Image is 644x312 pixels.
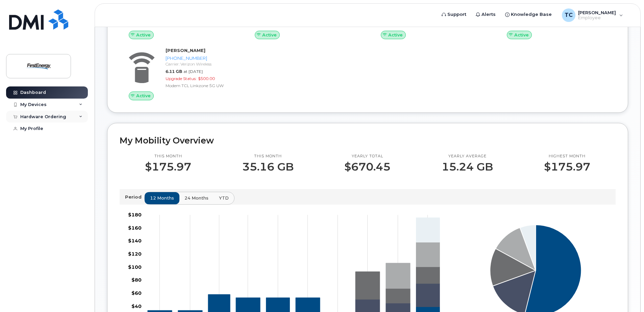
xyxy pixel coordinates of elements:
tspan: $140 [128,238,142,244]
a: Active[PERSON_NAME][PHONE_NUMBER]Carrier: Verizon Wireless6.11 GBat [DATE]Upgrade Status:$500.00M... [120,47,238,100]
iframe: Messenger Launcher [615,283,639,307]
span: Active [136,93,151,99]
span: Active [262,32,277,38]
p: This month [145,154,191,159]
p: Period [125,194,144,200]
p: Yearly average [442,154,493,159]
div: Todd, Cheri [557,8,628,22]
p: Yearly total [344,154,391,159]
g: 330-842-7453 [416,218,440,242]
g: 724-279-2533 [355,267,440,303]
p: $175.97 [544,161,590,173]
span: 24 months [184,195,208,201]
a: Support [437,8,471,21]
span: $500.00 [198,76,215,81]
p: $670.45 [344,161,391,173]
g: 567-262-6770 [386,242,440,289]
span: Employee [578,15,616,21]
tspan: $160 [128,225,142,231]
span: Active [514,32,529,38]
span: Upgrade Status: [166,76,197,81]
tspan: $180 [128,212,142,218]
tspan: $80 [131,277,142,283]
strong: [PERSON_NAME] [166,48,205,53]
div: Modem TCL Linkzone 5G UW [166,83,235,88]
span: YTD [219,195,229,201]
p: Highest month [544,154,590,159]
span: 6.11 GB [166,69,182,74]
span: Support [447,11,466,18]
span: [PERSON_NAME] [578,10,616,15]
a: Alerts [471,8,500,21]
div: [PHONE_NUMBER] [166,55,235,61]
a: Knowledge Base [500,8,556,21]
span: at [DATE] [183,69,203,74]
tspan: $100 [128,264,142,270]
span: Active [136,32,151,38]
span: Active [388,32,403,38]
span: TC [565,11,573,19]
tspan: $120 [128,251,142,257]
span: Knowledge Base [511,11,552,18]
div: Carrier: Verizon Wireless [166,61,235,67]
span: Alerts [481,11,496,18]
p: This month [242,154,294,159]
tspan: $40 [131,303,142,309]
h2: My Mobility Overview [120,135,616,146]
tspan: $60 [131,290,142,296]
p: 35.16 GB [242,161,294,173]
p: 15.24 GB [442,161,493,173]
p: $175.97 [145,161,191,173]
